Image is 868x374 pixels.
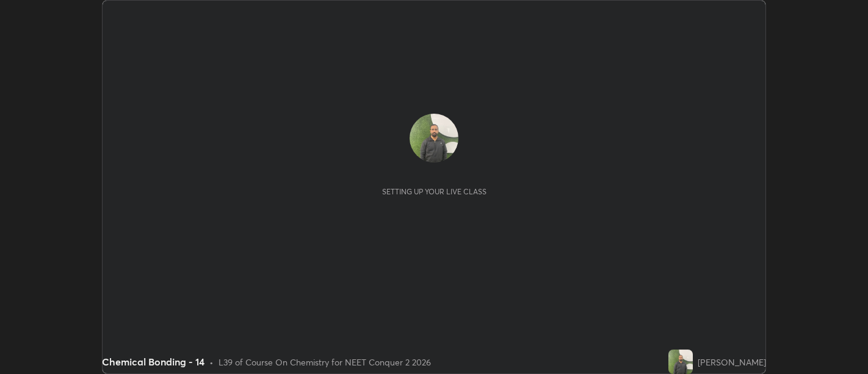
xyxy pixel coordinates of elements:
div: • [209,356,214,369]
div: L39 of Course On Chemistry for NEET Conquer 2 2026 [219,356,431,369]
img: ac796851681f4a6fa234867955662471.jpg [410,114,458,163]
div: [PERSON_NAME] [698,356,766,369]
div: Setting up your live class [382,187,486,196]
img: ac796851681f4a6fa234867955662471.jpg [668,350,693,374]
div: Chemical Bonding - 14 [102,354,204,369]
